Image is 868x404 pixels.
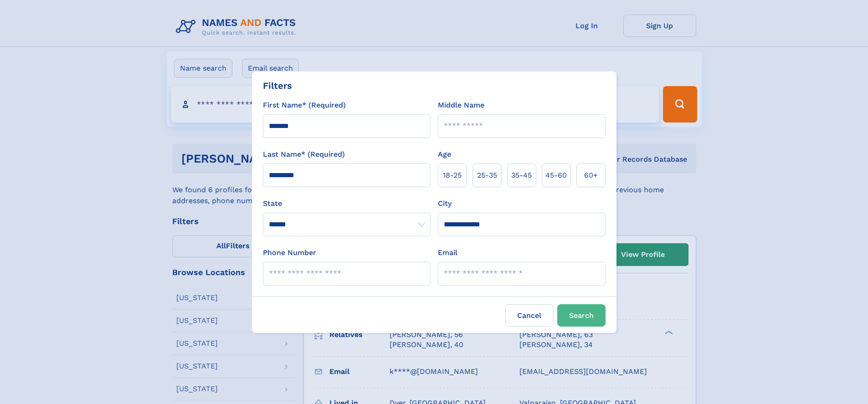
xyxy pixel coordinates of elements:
label: Email [438,247,457,258]
label: Cancel [505,304,554,327]
label: State [263,198,431,209]
span: 18‑25 [443,170,462,181]
button: Search [557,304,606,327]
label: City [438,198,452,209]
span: 35‑45 [511,170,532,181]
span: 60+ [584,170,598,181]
label: First Name* (Required) [263,100,346,111]
label: Phone Number [263,247,316,258]
label: Middle Name [438,100,484,111]
span: 45‑60 [545,170,567,181]
div: Filters [263,79,292,92]
label: Age [438,149,451,160]
label: Last Name* (Required) [263,149,345,160]
span: 25‑35 [477,170,497,181]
